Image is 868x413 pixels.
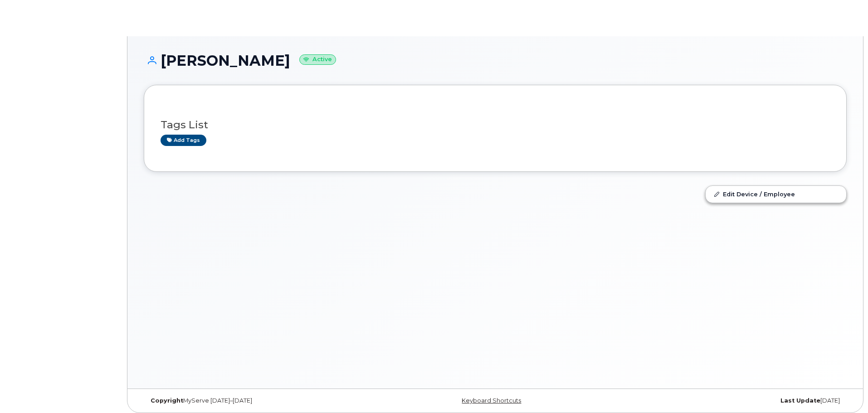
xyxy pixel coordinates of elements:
[780,397,820,404] strong: Last Update
[161,119,830,131] h3: Tags List
[299,54,336,65] small: Active
[144,53,847,68] h1: [PERSON_NAME]
[144,397,378,404] div: MyServe [DATE]–[DATE]
[612,397,847,404] div: [DATE]
[706,186,846,202] a: Edit Device / Employee
[161,135,206,146] a: Add tags
[462,397,521,404] a: Keyboard Shortcuts
[151,397,183,404] strong: Copyright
